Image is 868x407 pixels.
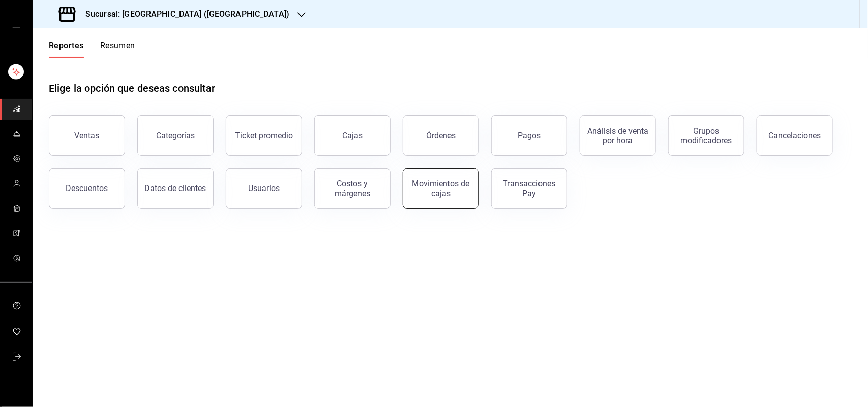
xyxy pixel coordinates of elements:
div: Análisis de venta por hora [586,126,649,145]
div: Cancelaciones [769,131,821,140]
button: Descuentos [49,168,125,209]
button: Cancelaciones [757,115,833,156]
h3: Sucursal: [GEOGRAPHIC_DATA] ([GEOGRAPHIC_DATA]) [77,8,289,20]
div: Ticket promedio [235,131,293,140]
div: Pagos [518,131,541,140]
div: Descuentos [66,183,108,193]
div: Transacciones Pay [498,179,561,198]
button: Transacciones Pay [491,168,567,209]
button: Categorías [137,115,214,156]
button: Grupos modificadores [668,115,744,156]
div: Movimientos de cajas [409,179,472,198]
button: Reportes [49,41,84,58]
div: Grupos modificadores [675,126,738,145]
h1: Elige la opción que deseas consultar [49,81,216,96]
button: Usuarios [226,168,302,209]
div: navigation tabs [49,41,135,58]
button: Análisis de venta por hora [580,115,656,156]
div: Ventas [75,131,100,140]
div: Categorías [156,131,195,140]
div: Cajas [342,131,363,140]
button: Ventas [49,115,125,156]
div: Órdenes [426,131,456,140]
button: open drawer [12,26,20,35]
button: Pagos [491,115,567,156]
button: Órdenes [403,115,479,156]
button: Cajas [314,115,391,156]
div: Datos de clientes [145,183,206,193]
button: Datos de clientes [137,168,214,209]
button: Ticket promedio [226,115,302,156]
button: Resumen [100,41,135,58]
button: Movimientos de cajas [403,168,479,209]
div: Costos y márgenes [321,179,384,198]
button: Costos y márgenes [314,168,391,209]
div: Usuarios [248,183,280,193]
